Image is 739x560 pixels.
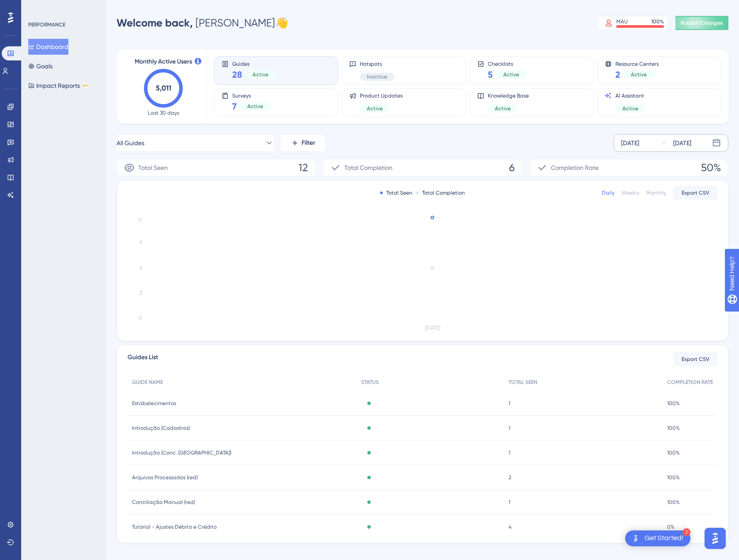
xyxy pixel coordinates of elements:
div: [DATE] [673,138,691,148]
span: Checklists [488,60,526,67]
span: Active [247,103,263,110]
span: 100% [667,499,680,506]
div: 1 [682,528,690,536]
span: 5 [488,68,493,81]
span: 6 [509,161,515,175]
span: Welcome back, [117,16,193,29]
div: Open Get Started! checklist, remaining modules: 1 [625,530,690,546]
div: Total Seen [380,189,412,196]
span: Surveys [232,92,270,98]
tspan: 6 [140,265,142,271]
text: 5,011 [156,84,171,92]
span: TOTAL SEEN [509,379,537,386]
span: Guides List [128,352,158,366]
div: PERFORMANCE [28,21,65,28]
span: Export CSV [682,356,709,363]
span: Arquivos Processados (red) [132,474,198,481]
button: All Guides [117,134,274,152]
span: 1 [509,425,510,432]
button: Filter [281,134,325,152]
span: Active [367,105,383,112]
button: Export CSV [673,352,717,366]
span: Completion Rate [551,162,599,173]
tspan: 0 [139,315,142,321]
span: STATUS [361,379,379,386]
span: Estabelecimentos [132,400,176,407]
span: Resource Centers [615,60,659,67]
span: Active [495,105,511,112]
span: 1 [509,400,510,407]
div: Daily [602,189,615,196]
span: Inactive [367,73,387,80]
span: Total Completion [344,162,392,173]
span: Product Updates [360,92,403,99]
span: Introdução (Conc. [GEOGRAPHIC_DATA]) [132,449,231,456]
span: 100% [667,425,680,432]
div: [DATE] [621,138,639,148]
div: Total Completion [416,189,465,196]
span: 7 [232,100,237,113]
div: Get Started! [645,534,683,543]
span: Monthly Active Users [135,56,192,67]
span: COMPLETION RATE [667,379,713,386]
span: Export CSV [682,189,709,196]
span: Last 30 days [148,109,179,117]
span: 12 [298,161,308,175]
span: Active [503,71,519,78]
span: 2 [615,68,620,81]
div: [PERSON_NAME] 👋 [117,16,288,30]
span: Tutorial - Ajustes Débito e Crédito [132,523,217,530]
div: 100 % [651,18,664,25]
span: 100% [667,474,680,481]
div: BETA [82,83,90,88]
span: Filter [302,138,315,148]
span: 100% [667,400,680,407]
span: 100% [667,449,680,456]
span: 50% [701,161,721,175]
span: Guides [232,60,275,67]
tspan: [DATE] [425,325,440,331]
span: Hotspots [360,60,394,68]
span: Active [253,71,268,78]
span: Active [631,71,647,78]
button: Goals [28,58,53,74]
button: Publish Changes [675,16,728,30]
button: Impact ReportsBETA [28,78,90,94]
div: Monthly [646,189,666,196]
iframe: UserGuiding AI Assistant Launcher [702,525,728,552]
span: Publish Changes [681,19,723,26]
div: MAU [616,18,628,25]
tspan: 9 [140,240,142,246]
span: Introdução (Cadastros) [132,425,190,432]
span: Knowledge Base [488,92,529,99]
span: 2 [509,474,511,481]
span: Conciliação Manual (red) [132,499,195,506]
span: 4 [509,523,512,530]
div: Weekly [622,189,639,196]
button: Export CSV [673,186,717,200]
button: Dashboard [28,39,68,55]
span: 1 [509,499,510,506]
span: Total Seen [138,162,168,173]
span: Need Help? [21,2,55,13]
span: GUIDE NAME [132,379,163,386]
tspan: 3 [140,290,142,296]
span: 28 [232,68,242,81]
tspan: 12 [138,217,142,223]
span: All Guides [117,138,144,148]
img: launcher-image-alternative-text [630,533,641,544]
span: AI Assistant [615,92,645,99]
span: 0% [667,523,675,530]
span: 1 [509,449,510,456]
span: Active [622,105,638,112]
